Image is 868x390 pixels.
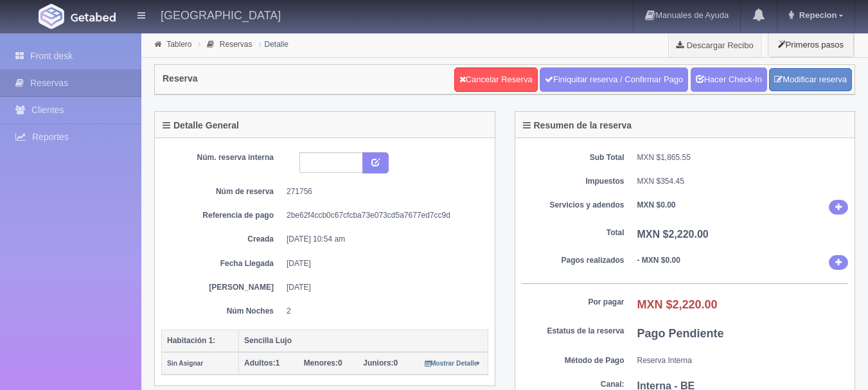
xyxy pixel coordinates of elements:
[669,32,761,58] a: Descargar Recibo
[522,255,624,266] dt: Pagos realizados
[363,359,398,368] span: 0
[363,359,393,368] strong: Juniors:
[637,355,849,366] dd: Reserva Interna
[522,176,624,187] dt: Impuestos
[171,152,274,163] dt: Núm. reserva interna
[522,297,624,308] dt: Por pagar
[220,40,252,49] a: Reservas
[637,256,680,265] b: - MXN $0.00
[304,359,342,368] span: 0
[522,379,624,390] dt: Canal:
[166,40,191,49] a: Tablero
[522,200,624,211] dt: Servicios y adendos
[161,6,281,22] h4: [GEOGRAPHIC_DATA]
[425,360,481,367] small: Mostrar Detalle
[540,67,688,92] a: Finiquitar reserva / Confirmar Pago
[637,229,709,240] b: MXN $2,220.00
[171,258,274,269] dt: Fecha Llegada
[287,234,479,245] dd: [DATE] 10:54 am
[287,258,479,269] dd: [DATE]
[287,210,479,221] dd: 2be62f4ccb0c67cfcba73e073cd5a7677ed7cc9d
[244,359,279,368] span: 1
[304,359,338,368] strong: Menores:
[425,359,481,368] a: Mostrar Detalle
[769,68,852,92] a: Modificar reserva
[171,282,274,293] dt: [PERSON_NAME]
[523,121,632,130] h4: Resumen de la reserva
[768,32,854,57] button: Primeros pasos
[637,176,849,187] dd: MXN $354.45
[239,330,488,352] th: Sencilla Lujo
[287,306,479,317] dd: 2
[171,234,274,245] dt: Creada
[163,74,198,84] h4: Reserva
[167,360,203,367] small: Sin Asignar
[163,121,239,130] h4: Detalle General
[171,210,274,221] dt: Referencia de pago
[522,227,624,238] dt: Total
[522,152,624,163] dt: Sub Total
[256,38,292,50] li: Detalle
[637,152,849,163] dd: MXN $1,865.55
[522,326,624,337] dt: Estatus de la reserva
[171,306,274,317] dt: Núm Noches
[71,12,116,22] img: Getabed
[691,67,767,92] a: Hacer Check-In
[522,355,624,366] dt: Método de Pago
[171,186,274,197] dt: Núm de reserva
[454,67,538,92] a: Cancelar Reserva
[167,336,215,345] b: Habitación 1:
[244,359,276,368] strong: Adultos:
[796,10,837,20] span: Repecion
[287,186,479,197] dd: 271756
[39,4,64,29] img: Getabed
[637,327,724,340] b: Pago Pendiente
[637,298,718,311] b: MXN $2,220.00
[287,282,479,293] dd: [DATE]
[637,200,676,209] b: MXN $0.00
